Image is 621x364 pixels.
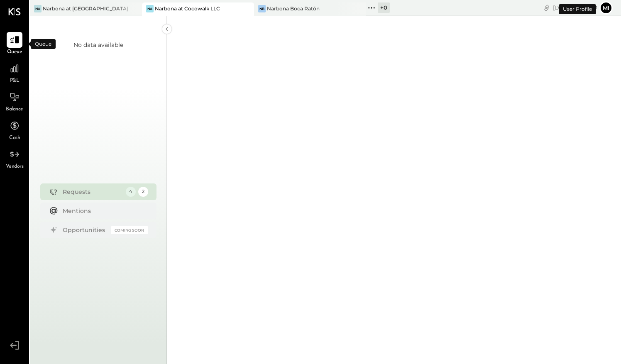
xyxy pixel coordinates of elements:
[138,187,148,197] div: 2
[599,1,613,15] button: Mi
[155,5,220,12] div: Narbona at Cocowalk LLC
[10,77,20,85] span: P&L
[6,163,24,171] span: Vendors
[43,5,130,12] div: Narbona at [GEOGRAPHIC_DATA] LLC
[0,147,29,171] a: Vendors
[73,41,123,49] div: No data available
[0,32,29,56] a: Queue
[553,4,597,12] div: [DATE]
[7,49,22,56] span: Queue
[146,5,154,12] div: Na
[378,2,390,13] div: + 0
[0,89,29,113] a: Balance
[0,61,29,85] a: P&L
[6,106,23,113] span: Balance
[63,207,144,215] div: Mentions
[267,5,320,12] div: Narbona Boca Ratōn
[543,3,551,12] div: copy link
[126,187,136,197] div: 4
[111,226,148,234] div: Coming Soon
[31,39,56,49] div: Queue
[559,4,596,14] div: User Profile
[9,134,20,142] span: Cash
[34,5,42,12] div: Na
[63,188,122,196] div: Requests
[258,5,266,12] div: NB
[63,226,107,234] div: Opportunities
[0,118,29,142] a: Cash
